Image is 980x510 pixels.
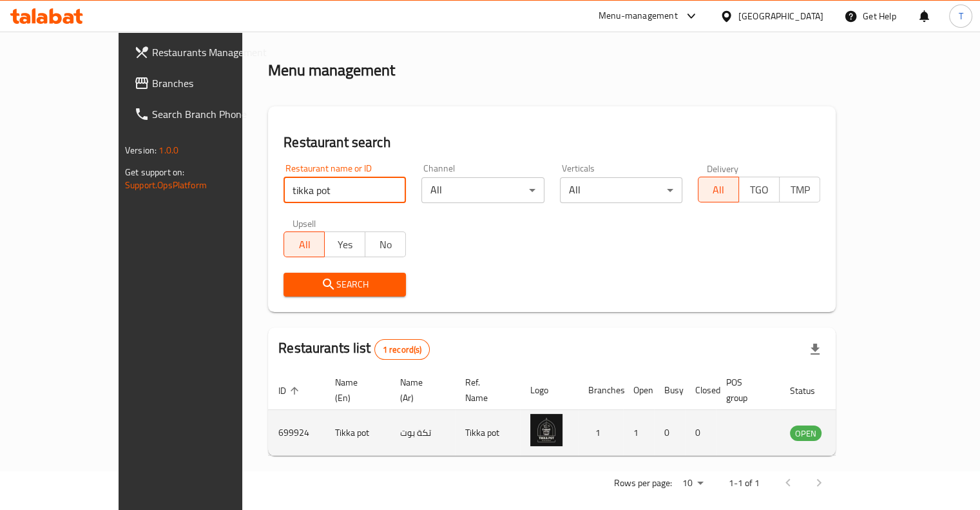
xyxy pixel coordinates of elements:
[800,334,831,365] div: Export file
[283,273,406,297] button: Search
[400,375,439,406] span: Name (Ar)
[785,181,815,199] span: TMP
[152,106,272,122] span: Search Branch Phone
[125,164,184,181] span: Get support on:
[365,231,406,257] button: No
[374,339,430,360] div: Total records count
[685,371,716,410] th: Closed
[958,9,963,23] span: T
[124,99,282,130] a: Search Branch Phone
[283,177,406,203] input: Search for restaurant name or ID..
[790,426,821,441] span: OPEN
[729,475,760,491] p: 1-1 of 1
[738,9,823,23] div: [GEOGRAPHIC_DATA]
[124,68,282,99] a: Branches
[268,60,395,81] h2: Menu management
[152,44,272,60] span: Restaurants Management
[324,231,365,257] button: Yes
[560,177,682,203] div: All
[294,277,396,293] span: Search
[125,177,207,193] a: Support.OpsPlatform
[744,181,774,199] span: TGO
[704,181,734,199] span: All
[578,371,623,410] th: Branches
[779,177,820,202] button: TMP
[520,371,578,410] th: Logo
[790,383,832,398] span: Status
[283,231,325,257] button: All
[314,19,319,34] li: /
[790,426,821,441] div: OPEN
[738,177,780,202] button: TGO
[278,338,430,360] h2: Restaurants list
[530,414,562,446] img: Tikka pot
[390,410,455,456] td: تكة بوت
[707,164,739,173] label: Delivery
[465,375,504,406] span: Ref. Name
[124,37,282,68] a: Restaurants Management
[375,344,430,356] span: 1 record(s)
[268,410,325,456] td: 699924
[268,19,309,34] a: Home
[654,410,685,456] td: 0
[125,142,157,159] span: Version:
[370,235,401,254] span: No
[152,75,272,91] span: Branches
[283,133,820,152] h2: Restaurant search
[623,410,654,456] td: 1
[421,177,544,203] div: All
[698,177,739,202] button: All
[159,142,178,159] span: 1.0.0
[623,371,654,410] th: Open
[685,410,716,456] td: 0
[293,219,316,228] label: Upsell
[726,375,764,406] span: POS group
[289,235,320,254] span: All
[278,383,303,398] span: ID
[578,410,623,456] td: 1
[335,375,374,406] span: Name (En)
[654,371,685,410] th: Busy
[455,410,520,456] td: Tikka pot
[677,474,708,493] div: Rows per page:
[325,410,390,456] td: Tikka pot
[268,371,892,456] table: enhanced table
[324,19,410,34] span: Menu management
[330,235,360,254] span: Yes
[599,8,678,24] div: Menu-management
[614,475,672,491] p: Rows per page:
